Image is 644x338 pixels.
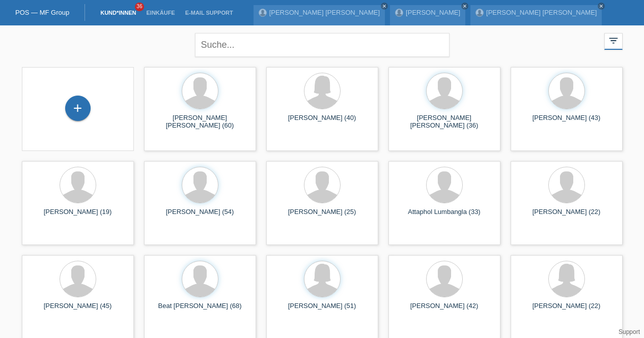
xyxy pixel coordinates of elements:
[381,3,388,10] a: close
[519,208,614,224] div: [PERSON_NAME] (22)
[180,10,238,16] a: E-Mail Support
[486,9,597,16] a: [PERSON_NAME] [PERSON_NAME]
[382,4,387,9] i: close
[461,3,468,10] a: close
[274,114,370,130] div: [PERSON_NAME] (40)
[462,4,467,9] i: close
[519,302,614,318] div: [PERSON_NAME] (22)
[152,302,248,318] div: Beat [PERSON_NAME] (68)
[397,302,492,318] div: [PERSON_NAME] (42)
[608,35,619,46] i: filter_list
[397,208,492,224] div: Attaphol Lumbangla (33)
[619,328,640,335] a: Support
[95,10,141,16] a: Kund*innen
[152,208,248,224] div: [PERSON_NAME] (54)
[195,33,450,57] input: Suche...
[406,9,460,16] a: [PERSON_NAME]
[274,302,370,318] div: [PERSON_NAME] (51)
[519,114,614,130] div: [PERSON_NAME] (43)
[269,9,380,16] a: [PERSON_NAME] [PERSON_NAME]
[274,208,370,224] div: [PERSON_NAME] (25)
[598,3,605,10] a: close
[15,9,69,16] a: POS — MF Group
[66,100,90,117] div: Kund*in hinzufügen
[152,114,248,130] div: [PERSON_NAME] [PERSON_NAME] (60)
[135,3,144,11] span: 36
[30,302,126,318] div: [PERSON_NAME] (45)
[599,4,604,9] i: close
[141,10,180,16] a: Einkäufe
[397,114,492,130] div: [PERSON_NAME] [PERSON_NAME] (36)
[30,208,126,224] div: [PERSON_NAME] (19)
